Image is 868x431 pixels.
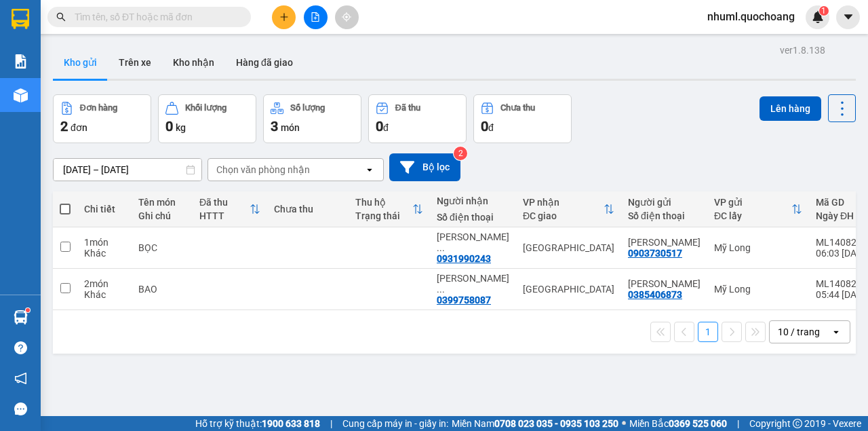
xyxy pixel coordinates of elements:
[158,94,256,143] button: Khối lượng0kg
[342,416,448,431] span: Cung cấp máy in - giấy in:
[629,416,727,431] span: Miền Bắc
[14,88,28,102] img: warehouse-icon
[199,210,250,221] div: HTTT
[274,204,342,214] div: Chưa thu
[349,191,430,227] th: Toggle SortBy
[84,204,125,214] div: Chi tiết
[216,163,310,176] div: Chọn văn phòng nhận
[335,5,359,29] button: aim
[355,210,412,221] div: Trạng thái
[304,5,328,29] button: file-add
[138,284,186,295] div: BAO
[84,278,125,289] div: 2 món
[473,94,572,143] button: Chưa thu0đ
[176,122,186,133] span: kg
[14,341,27,354] span: question-circle
[437,284,445,295] span: ...
[272,5,296,29] button: plus
[437,242,445,253] span: ...
[696,8,806,25] span: nhuml.quochoang
[812,11,824,23] img: icon-new-feature
[185,103,226,113] div: Khối lượng
[84,289,125,300] div: Khác
[311,12,320,22] span: file-add
[523,284,614,295] div: [GEOGRAPHIC_DATA]
[831,326,842,337] svg: open
[628,237,701,248] div: VÕ THỊ XUÂN THU
[364,164,375,175] svg: open
[56,12,66,22] span: search
[290,103,325,113] div: Số lượng
[628,210,701,221] div: Số điện thoại
[80,103,117,113] div: Đơn hàng
[494,418,618,429] strong: 0708 023 035 - 0935 103 250
[271,118,278,134] span: 3
[12,9,29,29] img: logo-vxr
[342,12,351,22] span: aim
[714,210,791,221] div: ĐC lấy
[165,118,173,134] span: 0
[195,416,320,431] span: Hỗ trợ kỹ thuật:
[714,242,802,253] div: Mỹ Long
[84,248,125,259] div: Khác
[523,210,604,221] div: ĐC giao
[395,103,420,113] div: Đã thu
[75,10,235,24] input: Tìm tên, số ĐT hoặc mã đơn
[714,197,791,208] div: VP gửi
[516,191,621,227] th: Toggle SortBy
[698,322,718,342] button: 1
[819,6,829,16] sup: 1
[138,197,186,208] div: Tên món
[376,118,383,134] span: 0
[778,325,820,339] div: 10 / trang
[452,416,618,431] span: Miền Nam
[437,212,509,223] div: Số điện thoại
[26,308,30,312] sup: 1
[523,197,604,208] div: VP nhận
[454,147,467,160] sup: 2
[793,419,802,428] span: copyright
[836,5,860,29] button: caret-down
[488,122,494,133] span: đ
[622,421,626,426] span: ⚪️
[737,416,739,431] span: |
[54,159,201,181] input: Select a date range.
[523,242,614,253] div: [GEOGRAPHIC_DATA]
[60,118,68,134] span: 2
[162,46,225,79] button: Kho nhận
[84,237,125,248] div: 1 món
[714,284,802,295] div: Mỹ Long
[481,118,488,134] span: 0
[389,153,460,181] button: Bộ lọc
[14,402,27,415] span: message
[437,195,509,206] div: Người nhận
[628,278,701,289] div: PHẠM VĂN DŨNG
[669,418,727,429] strong: 0369 525 060
[628,289,682,300] div: 0385406873
[279,12,289,22] span: plus
[368,94,467,143] button: Đã thu0đ
[780,43,825,58] div: ver 1.8.138
[53,94,151,143] button: Đơn hàng2đơn
[437,273,509,295] div: PHẠM THỊ HÀO
[842,11,854,23] span: caret-down
[14,54,28,69] img: solution-icon
[330,416,332,431] span: |
[500,103,535,113] div: Chưa thu
[437,253,491,264] div: 0931990243
[262,418,320,429] strong: 1900 633 818
[14,310,28,324] img: warehouse-icon
[281,122,300,133] span: món
[628,197,701,208] div: Người gửi
[193,191,267,227] th: Toggle SortBy
[138,210,186,221] div: Ghi chú
[71,122,87,133] span: đơn
[53,46,108,79] button: Kho gửi
[199,197,250,208] div: Đã thu
[383,122,389,133] span: đ
[821,6,826,16] span: 1
[759,96,821,121] button: Lên hàng
[225,46,304,79] button: Hàng đã giao
[707,191,809,227] th: Toggle SortBy
[437,295,491,305] div: 0399758087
